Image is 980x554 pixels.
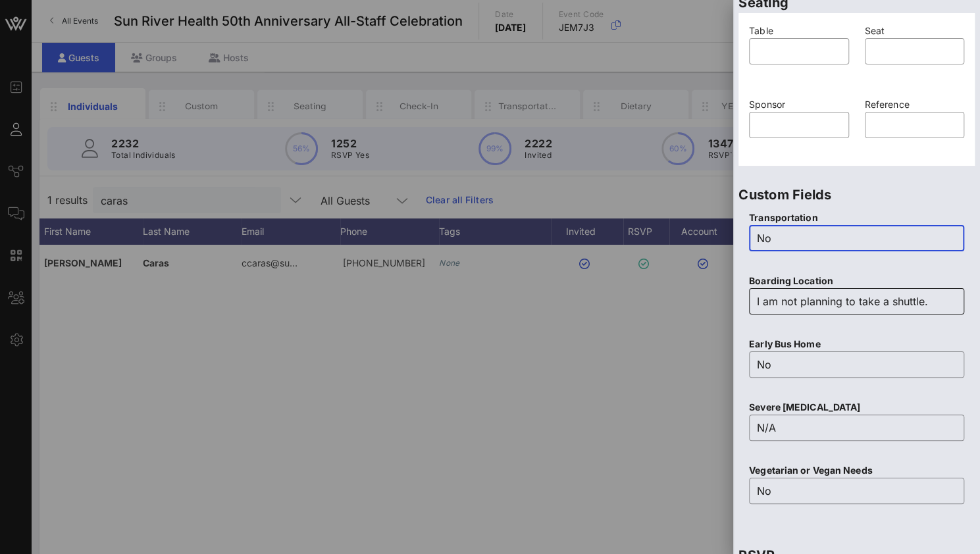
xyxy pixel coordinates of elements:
[749,400,964,415] p: Severe [MEDICAL_DATA]
[749,337,964,351] p: Early Bus Home
[749,24,849,38] p: Table
[865,24,965,38] p: Seat
[749,274,964,288] p: Boarding Location
[749,463,964,478] p: Vegetarian or Vegan Needs
[865,97,965,112] p: Reference
[749,211,964,225] p: Transportation
[738,184,975,205] p: Custom Fields
[749,97,849,112] p: Sponsor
